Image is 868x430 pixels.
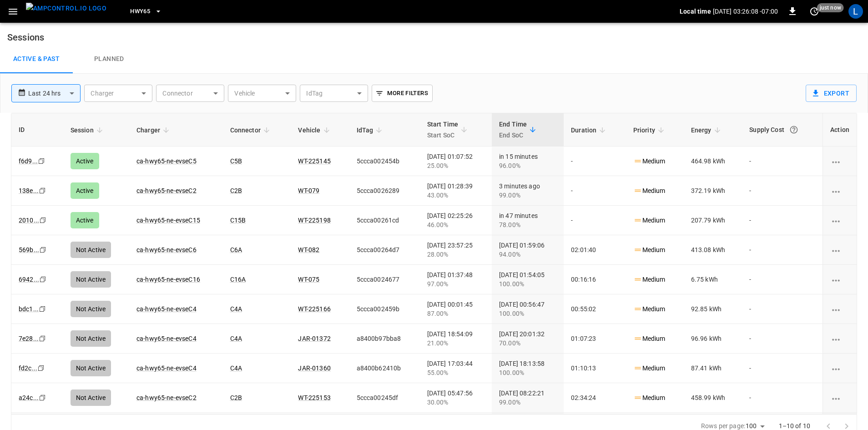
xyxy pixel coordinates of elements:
td: 00:55:02 [564,294,626,324]
a: 138e... [19,187,39,194]
a: WT-079 [298,187,319,194]
div: [DATE] 01:54:05 [499,270,556,288]
td: 5ccca0024677 [349,265,420,294]
span: Priority [633,125,667,136]
span: IdTag [357,125,385,136]
div: [DATE] 00:01:45 [427,300,484,318]
td: a8400b97bba8 [349,324,420,354]
td: 6.75 kWh [684,265,742,294]
td: 01:07:23 [564,324,626,354]
div: 70.00% [499,339,556,348]
button: HWY65 [126,3,166,20]
td: - [742,176,823,206]
div: Not Active [71,360,111,376]
td: - [742,235,823,265]
p: Start SoC [427,130,459,141]
div: 96.00% [499,161,556,170]
div: 3 minutes ago [499,182,556,200]
a: C16A [230,276,246,283]
td: - [742,265,823,294]
div: 28.00% [427,250,484,259]
td: 96.96 kWh [684,324,742,354]
div: [DATE] 23:57:25 [427,241,484,259]
div: [DATE] 08:22:21 [499,389,556,407]
a: WT-225145 [298,157,330,165]
div: Active [71,212,99,228]
td: 02:01:40 [564,235,626,265]
a: ca-hwy65-ne-evseC2 [136,187,197,194]
div: [DATE] 17:03:44 [427,359,484,377]
td: 5ccca002454b [349,147,420,176]
div: Not Active [71,242,111,258]
div: charging session options [830,304,849,314]
div: Last 24 hrs [28,85,81,102]
td: 372.19 kWh [684,176,742,206]
a: f6d9... [19,157,38,165]
a: ca-hwy65-ne-evseC4 [136,305,197,313]
span: End TimeEnd SoC [499,119,539,141]
td: - [742,324,823,354]
div: Not Active [71,271,111,288]
td: 5ccca00261cd [349,206,420,235]
p: Medium [633,393,666,403]
div: Not Active [71,390,111,406]
a: 2010... [19,217,39,224]
a: 569b... [19,246,39,253]
div: [DATE] 00:56:47 [499,300,556,318]
a: C6A [230,246,242,253]
div: charging session options [830,216,849,225]
a: 6942... [19,276,39,283]
td: 413.08 kWh [684,235,742,265]
div: [DATE] 02:25:26 [427,211,484,229]
div: 99.00% [499,191,556,200]
span: Charger [136,125,172,136]
div: [DATE] 01:07:52 [427,152,484,170]
p: Medium [633,275,666,284]
div: Supply Cost [749,121,815,138]
div: [DATE] 01:59:06 [499,241,556,259]
div: 21.00% [427,339,484,348]
div: [DATE] 01:28:39 [427,182,484,200]
span: HWY65 [130,6,150,17]
div: copy [37,363,46,373]
td: a8400b62410b [349,354,420,383]
div: [DATE] 01:37:48 [427,270,484,288]
a: ca-hwy65-ne-evseC15 [136,217,200,224]
span: Energy [691,125,723,136]
td: - [742,147,823,176]
a: a24c... [19,394,39,401]
div: 97.00% [427,279,484,288]
div: 87.00% [427,309,484,318]
td: 5ccca00264d7 [349,235,420,265]
a: ca-hwy65-ne-evseC16 [136,276,200,283]
td: 00:16:16 [564,265,626,294]
p: End SoC [499,130,527,141]
a: WT-225166 [298,305,330,313]
td: - [742,206,823,235]
div: profile-icon [848,4,863,19]
div: Not Active [71,330,111,347]
td: 5ccca002459b [349,294,420,324]
div: sessions table [11,113,857,414]
div: copy [38,393,47,403]
p: [DATE] 03:26:08 -07:00 [713,7,778,16]
p: Medium [633,216,666,225]
div: copy [38,304,47,314]
a: ca-hwy65-ne-evseC6 [136,246,197,253]
span: Session [71,125,106,136]
div: copy [38,186,47,196]
a: ca-hwy65-ne-evseC4 [136,335,197,342]
button: Export [806,85,857,102]
a: WT-075 [298,276,319,283]
div: [DATE] 18:13:58 [499,359,556,377]
div: 99.00% [499,398,556,407]
td: 02:34:24 [564,383,626,413]
div: Active [71,182,99,199]
div: Active [71,153,99,169]
td: 01:10:13 [564,354,626,383]
div: in 15 minutes [499,152,556,170]
td: - [742,294,823,324]
div: 100.00% [499,279,556,288]
a: C15B [230,217,246,224]
div: [DATE] 20:01:32 [499,329,556,348]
